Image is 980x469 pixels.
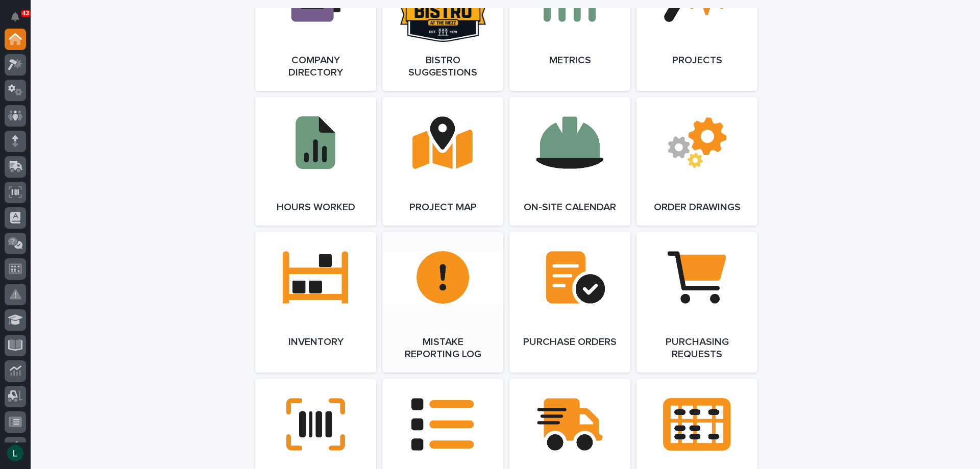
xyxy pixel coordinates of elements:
a: Project Map [382,97,503,226]
a: On-Site Calendar [509,97,630,226]
a: Hours Worked [255,97,376,226]
button: Notifications [5,6,26,28]
a: Order Drawings [636,97,757,226]
a: Mistake Reporting Log [382,232,503,373]
a: Purchasing Requests [636,232,757,373]
a: Inventory [255,232,376,373]
p: 43 [22,10,29,17]
a: Purchase Orders [509,232,630,373]
button: users-avatar [5,442,26,464]
div: Notifications43 [13,12,26,29]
